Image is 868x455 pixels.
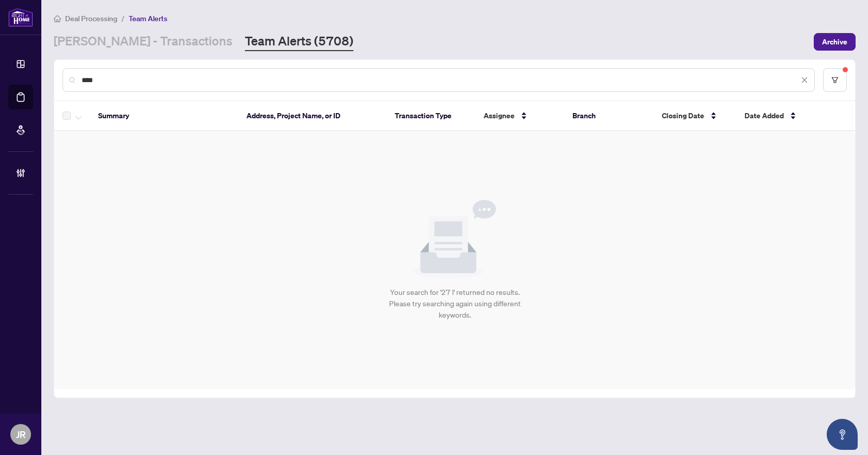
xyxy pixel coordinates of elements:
[822,34,847,50] span: Archive
[90,101,238,131] th: Summary
[745,110,784,121] span: Date Added
[827,419,858,450] button: Open asap
[16,427,26,442] span: JR
[654,101,737,131] th: Closing Date
[54,15,61,22] span: home
[129,14,167,23] span: Team Alerts
[413,200,496,278] img: Null State Icon
[385,287,525,321] div: Your search for '27 l' returned no results. Please try searching again using different keywords.
[121,12,125,24] li: /
[662,110,704,121] span: Closing Date
[65,14,117,23] span: Deal Processing
[475,101,564,131] th: Assignee
[814,33,856,51] button: Archive
[736,101,843,131] th: Date Added
[564,101,653,131] th: Branch
[386,101,475,131] th: Transaction Type
[238,101,386,131] th: Address, Project Name, or ID
[245,33,353,51] a: Team Alerts (5708)
[831,76,839,84] span: filter
[801,76,808,84] span: close
[823,68,847,92] button: filter
[54,33,233,51] a: [PERSON_NAME] - Transactions
[484,110,515,121] span: Assignee
[8,8,33,27] img: logo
